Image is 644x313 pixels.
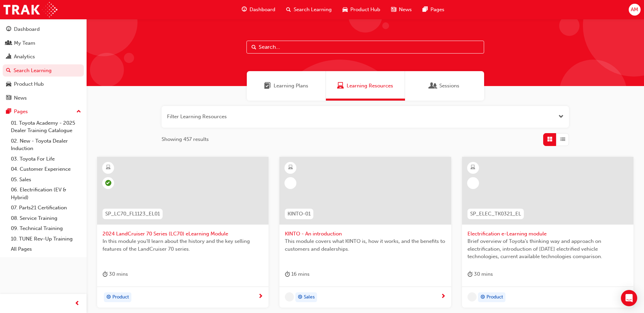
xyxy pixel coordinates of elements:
div: Analytics [14,53,35,61]
div: 16 mins [285,270,310,278]
span: Product Hub [350,6,380,14]
span: Sessions [439,82,459,90]
a: SP_ELEC_TK0321_ELElectrification e-Learning moduleBrief overview of Toyota’s thinking way and app... [462,157,633,308]
span: SP_ELEC_TK0321_EL [470,210,521,218]
span: target-icon [298,293,302,302]
span: Dashboard [250,6,275,14]
a: 07. Parts21 Certification [8,203,84,213]
span: next-icon [258,294,263,300]
span: people-icon [6,40,11,46]
span: Learning Plans [274,82,308,90]
a: Analytics [3,50,84,63]
div: News [14,94,27,102]
span: KINTO - An introduction [285,230,445,238]
span: List [560,135,565,143]
span: search-icon [6,68,11,74]
a: SP_LC70_FL1123_EL012024 LandCruiser 70 Series (LC70) eLearning ModuleIn this module you'll learn ... [97,157,269,308]
span: This module covers what KINTO is, how it works, and the benefits to customers and dealerships. [285,237,445,253]
div: 30 mins [103,270,128,278]
a: 09. Technical Training [8,223,84,234]
span: In this module you'll learn about the history and the key selling features of the LandCruiser 70 ... [103,237,263,253]
span: learningResourceType_ELEARNING-icon [288,163,293,172]
a: guage-iconDashboard [236,3,281,17]
span: duration-icon [285,270,290,278]
span: Sessions [430,82,437,90]
a: KINTO-01KINTO - An introductionThis module covers what KINTO is, how it works, and the benefits t... [279,157,451,308]
span: Electrification e-Learning module [467,230,628,238]
span: Product [486,293,503,301]
a: 03. Toyota For Life [8,154,84,164]
a: 04. Customer Experience [8,164,84,174]
span: 2024 LandCruiser 70 Series (LC70) eLearning Module [103,230,263,238]
span: up-icon [76,107,81,116]
a: 05. Sales [8,174,84,185]
a: 06. Electrification (EV & Hybrid) [8,185,84,203]
span: Product [112,293,129,301]
span: prev-icon [75,299,80,308]
span: duration-icon [103,270,108,278]
a: Product Hub [3,78,84,90]
button: Pages [3,105,84,118]
button: DashboardMy TeamAnalyticsSearch LearningProduct HubNews [3,22,84,105]
a: Learning ResourcesLearning Resources [326,71,405,101]
span: Search [252,43,256,51]
span: duration-icon [467,270,473,278]
span: car-icon [343,5,348,14]
a: News [3,92,84,104]
span: chart-icon [6,54,11,60]
img: Trak [3,2,57,17]
a: pages-iconPages [417,3,450,17]
span: Search Learning [294,6,332,14]
a: Dashboard [3,23,84,36]
span: Grid [547,135,552,143]
span: learningRecordVerb_PASS-icon [105,180,111,186]
div: 30 mins [467,270,493,278]
span: Learning Plans [264,82,271,90]
span: search-icon [286,5,291,14]
div: Product Hub [14,80,44,88]
a: search-iconSearch Learning [281,3,337,17]
span: pages-icon [423,5,428,14]
span: Learning Resources [347,82,393,90]
a: car-iconProduct Hub [337,3,386,17]
div: Pages [14,108,28,116]
span: car-icon [6,81,11,87]
a: 08. Service Training [8,213,84,224]
button: AM [629,4,641,16]
a: news-iconNews [386,3,417,17]
span: Pages [430,6,444,14]
span: AM [631,6,638,14]
a: Search Learning [3,64,84,77]
a: Learning PlansLearning Plans [247,71,326,101]
span: learningResourceType_ELEARNING-icon [471,163,475,172]
span: Learning Resources [337,82,344,90]
span: target-icon [480,293,485,302]
span: Showing 457 results [162,135,209,143]
a: 01. Toyota Academy - 2025 Dealer Training Catalogue [8,118,84,136]
input: Search... [246,41,484,54]
div: My Team [14,39,35,47]
span: KINTO-01 [288,210,311,218]
span: Brief overview of Toyota’s thinking way and approach on electrification, introduction of [DATE] e... [467,237,628,260]
span: News [399,6,412,14]
a: 10. TUNE Rev-Up Training [8,234,84,244]
span: learningResourceType_ELEARNING-icon [106,163,111,172]
span: news-icon [391,5,396,14]
span: news-icon [6,95,11,101]
span: Sales [304,293,315,301]
span: Open the filter [558,113,564,121]
span: guage-icon [242,5,247,14]
span: pages-icon [6,109,11,115]
div: Open Intercom Messenger [621,290,637,306]
span: target-icon [106,293,111,302]
span: SP_LC70_FL1123_EL01 [105,210,160,218]
span: next-icon [441,294,446,300]
span: guage-icon [6,26,11,33]
a: 02. New - Toyota Dealer Induction [8,136,84,154]
a: SessionsSessions [405,71,484,101]
a: My Team [3,37,84,49]
a: All Pages [8,244,84,254]
div: Dashboard [14,25,40,33]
